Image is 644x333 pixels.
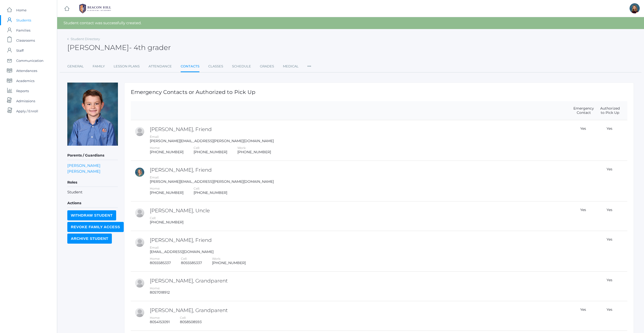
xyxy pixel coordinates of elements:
img: BHCALogos-05-308ed15e86a5a0abce9b8dd61676a3503ac9727e845dece92d48e8588c001991.png [76,2,114,15]
td: Yes [568,120,595,161]
label: Cell: [194,146,200,150]
div: Student contact was successfully created. [57,17,644,29]
li: Student [67,189,118,195]
a: [PERSON_NAME] [67,168,100,174]
span: Admissions [16,96,35,106]
input: Archive Student [67,234,112,244]
span: Families [16,25,30,35]
td: Yes [595,161,621,201]
div: Maureen Doyle [135,167,145,177]
span: - 4th grader [129,43,171,52]
a: Schedule [232,61,251,71]
th: Emergency Contact [568,101,595,120]
span: Staff [16,45,24,56]
div: [PHONE_NUMBER] [237,150,271,154]
h2: [PERSON_NAME], Uncle [150,208,567,213]
a: Student Directory [71,37,100,41]
a: Family [93,61,105,71]
img: Hunter Reid [67,83,118,146]
div: Lindsay Leeds [630,3,640,13]
span: Communication [16,56,44,66]
span: Apply / Enroll [16,106,38,116]
h2: [PERSON_NAME], Grandparent [150,308,567,313]
label: Home: [150,146,160,150]
div: 8058508593 [180,320,202,324]
label: Home: [150,257,160,261]
label: Email: [150,175,159,179]
label: Home: [150,187,160,190]
a: Attendance [149,61,172,71]
label: Cell: [150,216,156,220]
th: Authorized to Pick Up [595,101,621,120]
td: Yes [595,231,621,271]
a: Lesson Plans [114,61,140,71]
input: Withdraw Student [67,210,116,220]
a: Classes [208,61,223,71]
a: [PERSON_NAME] [67,163,100,168]
h2: [PERSON_NAME] [67,44,171,52]
label: Cell: [180,316,186,320]
label: Email: [150,246,159,249]
div: [PERSON_NAME][EMAIL_ADDRESS][PERSON_NAME][DOMAIN_NAME] [150,180,567,184]
label: Cell: [194,187,200,190]
label: Email: [150,135,159,139]
h2: [PERSON_NAME], Grandparent [150,278,567,284]
a: Grades [260,61,274,71]
div: 8055585337 [181,261,202,265]
label: Home: [150,286,160,290]
div: [PHONE_NUMBER] [150,150,183,154]
span: Academics [16,76,34,86]
a: Medical [283,61,299,71]
td: Yes [595,271,621,301]
div: Kelli Reid [135,308,145,318]
label: Home: [150,316,160,320]
td: Yes [568,201,595,231]
div: [EMAIL_ADDRESS][DOMAIN_NAME] [150,250,567,254]
div: Heather Porter [135,126,145,137]
div: 8054153091 [150,320,170,324]
span: Students [16,15,31,25]
span: Reports [16,86,29,96]
label: Cell: [181,257,187,261]
div: 8057018912 [150,290,170,295]
label: Work: [212,257,221,261]
h5: Parents / Guardians [67,151,118,160]
div: Anna Honeyman [135,237,145,247]
td: Yes [595,301,621,330]
h5: Roles [67,178,118,187]
h5: Actions [67,199,118,208]
span: Home [16,5,27,15]
div: [PHONE_NUMBER] [194,150,227,154]
span: Attendances [16,66,37,76]
td: Yes [595,201,621,231]
div: [PERSON_NAME][EMAIL_ADDRESS][PERSON_NAME][DOMAIN_NAME] [150,139,567,143]
span: Classrooms [16,35,35,45]
a: Contacts [181,61,199,72]
h2: [PERSON_NAME], Friend [150,126,567,132]
div: 8055585337 [150,261,171,265]
a: General [67,61,84,71]
h1: Emergency Contacts or Authorized to Pick Up [131,89,627,95]
div: [PHONE_NUMBER] [212,261,246,265]
div: [PHONE_NUMBER] [150,191,183,195]
label: Work: [237,146,246,150]
td: Yes [568,301,595,330]
div: [PHONE_NUMBER] [150,220,183,224]
h2: [PERSON_NAME], Friend [150,167,567,173]
h2: [PERSON_NAME], Friend [150,237,567,243]
td: Yes [595,120,621,161]
div: [PHONE_NUMBER] [194,191,227,195]
input: Revoke Family Access [67,222,124,232]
